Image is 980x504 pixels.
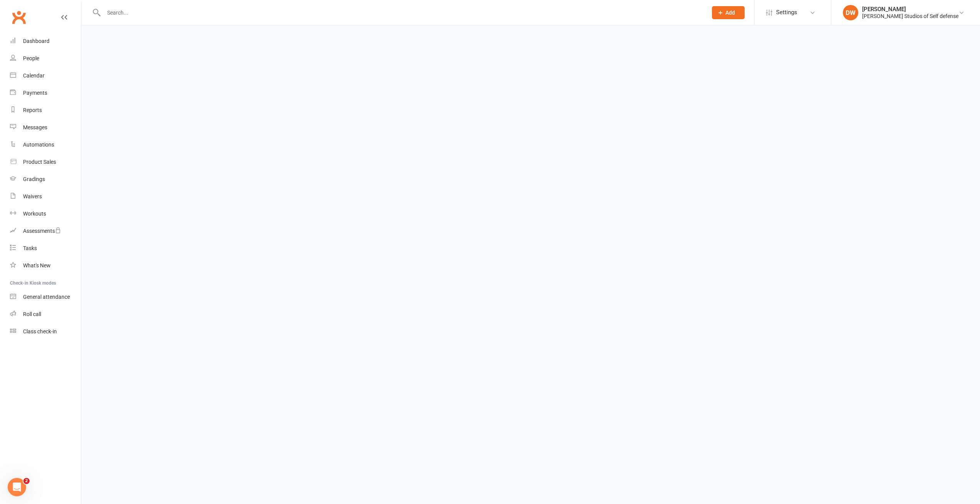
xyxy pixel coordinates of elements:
[23,193,42,199] div: Waivers
[8,478,26,496] iframe: Intercom live chat
[23,124,47,130] div: Messages
[10,119,81,136] a: Messages
[10,306,81,323] a: Roll call
[10,323,81,340] a: Class kiosk mode
[10,288,81,306] a: General attendance kiosk mode
[10,240,81,257] a: Tasks
[23,211,46,217] div: Workouts
[23,142,54,148] div: Automations
[10,222,81,240] a: Assessments
[10,50,81,67] a: People
[10,33,81,50] a: Dashboard
[776,4,797,21] span: Settings
[10,257,81,274] a: What's New
[10,171,81,188] a: Gradings
[23,294,70,300] div: General attendance
[862,13,958,20] div: [PERSON_NAME] Studios of Self defense
[23,38,50,44] div: Dashboard
[10,205,81,222] a: Workouts
[10,67,81,84] a: Calendar
[23,328,57,334] div: Class check-in
[23,228,61,234] div: Assessments
[843,5,858,20] div: DW
[10,188,81,205] a: Waivers
[712,6,745,19] button: Add
[862,6,958,13] div: [PERSON_NAME]
[23,245,37,251] div: Tasks
[10,136,81,153] a: Automations
[23,55,39,61] div: People
[10,84,81,102] a: Payments
[725,10,735,16] span: Add
[23,311,41,317] div: Roll call
[23,90,47,96] div: Payments
[23,262,51,268] div: What's New
[9,8,28,27] a: Clubworx
[23,72,45,79] div: Calendar
[23,159,56,165] div: Product Sales
[10,102,81,119] a: Reports
[23,107,42,113] div: Reports
[101,7,702,18] input: Search...
[23,478,30,484] span: 2
[10,153,81,171] a: Product Sales
[23,176,45,182] div: Gradings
